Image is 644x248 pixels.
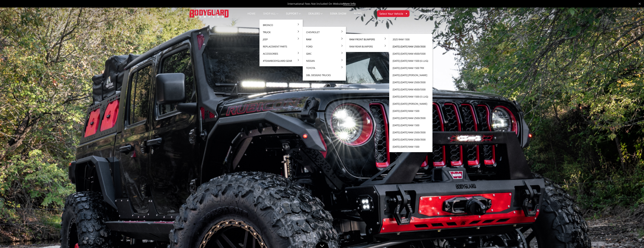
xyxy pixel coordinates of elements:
a: [DATE]-[DATE] Ram 1500 [391,107,431,114]
a: [DATE]-[DATE] Ram 2500/3500 [391,114,431,122]
a: [DATE]-[DATE] [PERSON_NAME] [391,72,431,79]
a: Click to Down [316,241,329,248]
a: GMC [304,50,344,57]
a: [DATE]-[DATE] Ram 1500 [391,143,431,150]
span: Cart [433,12,440,15]
button: 3 of 5 [627,187,630,193]
a: 2025 Ram 1500 [391,36,431,43]
a: Nissan [304,57,344,64]
a: Truck [261,29,301,36]
a: Account [420,8,432,19]
button: Select Your Vehicle [377,10,410,17]
button: 2 of 5 [627,181,630,187]
a: [DATE]-[DATE] Ram 1500 TRX [391,64,431,72]
a: [DATE]-[DATE] [PERSON_NAME] [391,100,431,107]
a: Ram [304,36,344,43]
a: shop all [263,12,278,20]
a: Cart 0 [433,8,443,19]
a: [DATE]-[DATE] Ram 2500/3500 [391,129,431,136]
a: Support [286,12,301,20]
button: 4 of 5 [627,193,630,199]
button: 1 of 5 [627,175,630,181]
a: Ram Front Bumpers [347,36,388,43]
a: Replacement Parts [261,43,301,50]
span: Account [420,12,432,15]
a: More Info [343,2,356,6]
a: Bronco [261,21,301,29]
a: Chevrolet [304,29,344,36]
span: 0 [440,12,443,15]
a: #TeamBodyguard Gear [261,57,301,64]
a: Accessories [261,50,301,57]
a: Jeep [261,36,301,43]
span: Select Your Vehicle [379,12,403,16]
a: [DATE]-[DATE] Ram 1500 (5 lug) [391,93,431,100]
a: News [354,12,362,20]
a: [DATE]-[DATE] Ram 4500/5500 [391,86,431,93]
span: ▾ [406,11,407,15]
a: DBL Designs Trucks [304,72,344,79]
a: Dealers [308,12,323,20]
a: [DATE]-[DATE] Ram 1500 (6 lug) [391,57,431,64]
a: Toyota [304,64,344,72]
a: [DATE]-[DATE] Ram 4500/5500 [391,50,431,57]
button: 5 of 5 [627,199,630,205]
a: [DATE]-[DATE] Ram 2500/3500 [391,136,431,143]
a: [DATE]-[DATE] Ram 2500/3500 [391,79,431,86]
a: SEMA Show [330,12,346,20]
a: Ram Rear Bumpers [347,43,388,50]
a: [DATE]-[DATE] Ram 1500 [391,122,431,129]
a: Home [247,12,256,20]
a: Ford [304,43,344,50]
a: [DATE]-[DATE] Ram 2500/3500 [391,43,431,50]
img: BODYGUARD BUMPERS [190,10,229,17]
